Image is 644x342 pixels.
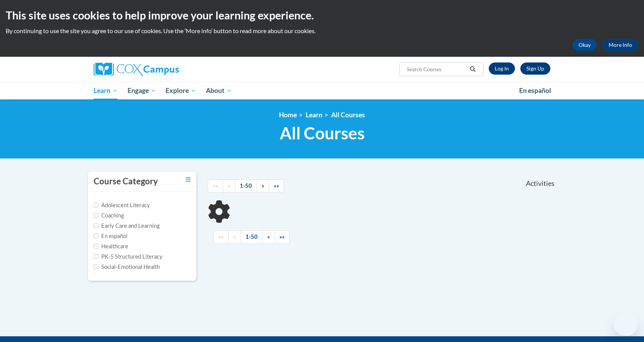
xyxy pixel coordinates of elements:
span: En español [519,86,551,94]
a: 1-50 [241,230,263,244]
label: Early Care and Learning [94,222,159,230]
iframe: Button to launch messaging window [614,312,638,336]
a: About [201,82,237,99]
a: More Info [603,39,638,51]
a: Previous [223,179,235,193]
span: All Courses [280,123,365,143]
a: End [269,179,284,193]
a: Previous [228,230,241,244]
a: En español [514,83,556,99]
label: Social-Emotional Health [94,263,160,271]
input: Checkbox for Options [94,244,99,249]
a: Learn [89,82,123,99]
a: Explore [161,82,201,99]
button: Okay [572,39,597,51]
span: » [261,182,264,189]
a: All Courses [331,111,365,119]
span: Learn [94,86,118,95]
a: Engage [123,82,161,99]
input: Search Courses [406,65,467,74]
label: Adolescent Literacy [94,201,150,209]
span: Engage [128,86,156,95]
span: Activities [526,179,555,188]
span: »» [274,182,279,189]
h3: Course Category [94,176,158,187]
img: Cox Campus [94,62,179,76]
input: Checkbox for Options [94,264,99,269]
label: Coaching [94,211,124,220]
input: Checkbox for Options [94,223,99,228]
a: Cox Campus [94,62,238,76]
a: Next [257,179,269,193]
a: 1-50 [235,179,257,193]
span: « [233,233,236,240]
a: Toggle collapse [186,176,191,184]
input: Checkbox for Options [94,213,99,218]
span: «« [218,233,224,240]
label: En español [94,232,128,240]
a: End [274,230,290,244]
a: Begining [208,179,223,193]
h2: This site uses cookies to help improve your learning experience. [6,8,638,23]
span: » [267,233,270,240]
label: PK-5 Structured Literacy [94,253,163,261]
a: Log In [489,62,515,75]
p: By continuing to use the site you agree to our use of cookies. Use the ‘More info’ button to read... [6,27,638,35]
input: Checkbox for Options [94,254,99,259]
span: About [206,86,232,95]
input: Checkbox for Options [94,203,99,208]
a: Begining [214,230,229,244]
span: «« [213,182,218,189]
label: Healthcare [94,242,128,251]
a: Register [520,62,550,75]
span: »» [279,233,285,240]
input: Checkbox for Options [94,233,99,238]
a: Next [262,230,275,244]
a: Learn [306,111,322,119]
span: Explore [166,86,196,95]
span: « [228,182,230,189]
a: Home [279,111,297,119]
div: Main menu [82,82,562,99]
button: Search [467,65,478,74]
